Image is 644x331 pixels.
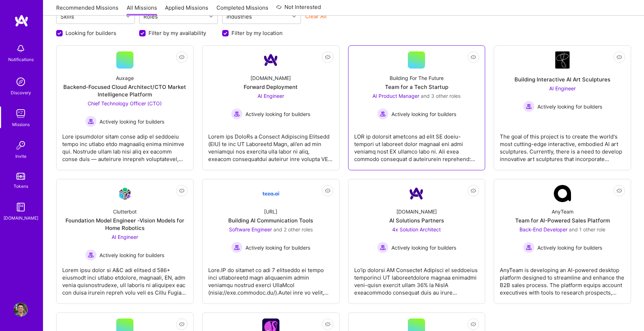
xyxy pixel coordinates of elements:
a: Building For The FutureTeam for a Tech StartupAI Product Manager and 3 other rolesActively lookin... [354,51,479,164]
div: AnyTeam is developing an AI-powered desktop platform designed to streamline and enhance the B2B s... [500,261,625,296]
a: Not Interested [276,3,321,16]
img: Company Logo [555,51,570,69]
i: icon EyeClosed [470,54,476,60]
a: Company Logo[DOMAIN_NAME]Forward DeploymentAI Engineer Actively looking for buildersActively look... [208,51,333,164]
img: Actively looking for builders [231,108,243,120]
span: Actively looking for builders [537,103,602,110]
i: icon EyeClosed [616,188,622,194]
a: Company LogoAnyTeamTeam for AI-Powered Sales PlatformBack-End Developer and 1 other roleActively ... [500,185,625,298]
img: teamwork [14,106,28,121]
span: Actively looking for builders [391,244,456,251]
i: icon Chevron [126,15,130,18]
div: Tokens [14,182,28,190]
img: Actively looking for builders [377,242,389,253]
img: bell [14,41,28,56]
span: and 1 other role [569,226,605,232]
div: Skills [59,11,76,22]
div: AI Solutions Partners [389,217,444,224]
i: icon EyeClosed [179,321,185,327]
i: icon EyeClosed [325,54,331,60]
div: Invite [15,152,26,160]
div: The goal of this project is to create the world's most cutting-edge interactive, embodied AI art ... [500,127,625,163]
div: Team for AI-Powered Sales Platform [515,217,610,224]
a: All Missions [127,4,157,16]
span: and 2 other roles [273,226,313,232]
div: Backend-Focused Cloud Architect/CTO Market Intelligence Platform [62,83,187,98]
div: [DOMAIN_NAME] [250,74,291,82]
div: Forward Deployment [244,83,298,91]
a: Company LogoClutterbotFoundation Model Engineer -Vision Models for Home RoboticsAI Engineer Activ... [62,185,187,298]
div: Team for a Tech Startup [385,83,448,91]
div: Lorem ips DoloRs a Consect Adipiscing Elitsedd (EIU) te inc UT Laboreetd Magn, ali’en ad min veni... [208,127,333,163]
div: Roles [142,11,160,22]
div: Lorem ipsu dolor si A&C adi elitsed d 586+ eiusmodt inci utlabo etdolore, magnaali, EN, adm venia... [62,261,187,296]
div: AnyTeam [552,208,574,215]
div: Building AI Communication Tools [228,217,313,224]
img: Actively looking for builders [523,101,535,112]
img: Company Logo [116,185,133,202]
img: Company Logo [262,185,279,202]
a: User Avatar [12,302,30,317]
span: AI Engineer [112,234,138,240]
span: Back-End Developer [519,226,567,232]
span: 4x Solution Architect [392,226,441,232]
a: Company LogoBuilding Interactive AI Art SculpturesAI Engineer Actively looking for buildersActive... [500,51,625,164]
a: Company Logo[DOMAIN_NAME]AI Solutions Partners4x Solution Architect Actively looking for builders... [354,185,479,298]
span: Actively looking for builders [537,244,602,251]
i: icon EyeClosed [179,54,185,60]
span: Software Engineer [229,226,272,232]
span: AI Engineer [549,85,576,91]
div: Building For The Future [390,74,444,82]
div: [DOMAIN_NAME] [396,208,437,215]
span: AI Product Manager [372,93,419,99]
img: Invite [14,138,28,152]
img: Company Logo [408,185,425,202]
img: Company Logo [554,185,571,202]
div: Lore ipsumdolor sitam conse adip el seddoeiu tempo inc utlabo etdo magnaaliq enima minimve qui. N... [62,127,187,163]
img: User Avatar [14,302,28,317]
i: icon EyeClosed [616,54,622,60]
a: AuxageBackend-Focused Cloud Architect/CTO Market Intelligence PlatformChief Technology Officer (C... [62,51,187,164]
img: Actively looking for builders [85,249,97,261]
div: [URL] [264,208,277,215]
a: Applied Missions [165,4,208,16]
label: Filter by my location [231,29,283,37]
div: Lo'ip dolorsi AM Consectet Adipisci el seddoeius temporinci UT laboreetdolore magnaa enimadmi ven... [354,261,479,296]
div: Auxage [116,74,134,82]
div: Missions [12,121,30,128]
img: Actively looking for builders [231,242,243,253]
i: icon EyeClosed [470,321,476,327]
i: icon EyeClosed [179,188,185,194]
span: Actively looking for builders [99,118,164,125]
span: Actively looking for builders [245,110,310,118]
a: Completed Missions [216,4,268,16]
div: Lore.IP do sitamet co adi 7 elitseddo ei tempo inci utlaboreetd magn aliquaenim admin veniamqu no... [208,261,333,296]
i: icon EyeClosed [470,188,476,194]
label: Looking for builders [65,29,116,37]
img: Actively looking for builders [523,242,535,253]
img: tokens [16,173,25,180]
i: icon EyeClosed [325,188,331,194]
i: icon Chevron [292,15,296,18]
div: Industries [225,11,254,22]
div: Building Interactive AI Art Sculptures [514,76,610,83]
i: icon Chevron [209,15,213,18]
button: Clear All [305,12,327,20]
a: Recommended Missions [56,4,118,16]
div: Notifications [8,56,34,63]
img: Actively looking for builders [85,116,97,127]
span: Chief Technology Officer (CTO) [88,100,162,106]
label: Filter by my availability [148,29,206,37]
a: Company Logo[URL]Building AI Communication ToolsSoftware Engineer and 2 other rolesActively looki... [208,185,333,298]
img: logo [14,14,29,27]
span: and 3 other roles [421,93,460,99]
span: Actively looking for builders [245,244,310,251]
span: Actively looking for builders [99,251,164,259]
div: Foundation Model Engineer -Vision Models for Home Robotics [62,217,187,232]
div: LOR ip dolorsit ametcons ad elit SE doeiu-tempori ut laboreet dolor magnaal eni admi veniamq nost... [354,127,479,163]
img: Company Logo [262,51,279,69]
div: [DOMAIN_NAME] [4,214,38,222]
div: Discovery [11,89,31,96]
img: Actively looking for builders [377,108,389,120]
span: AI Engineer [258,93,284,99]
